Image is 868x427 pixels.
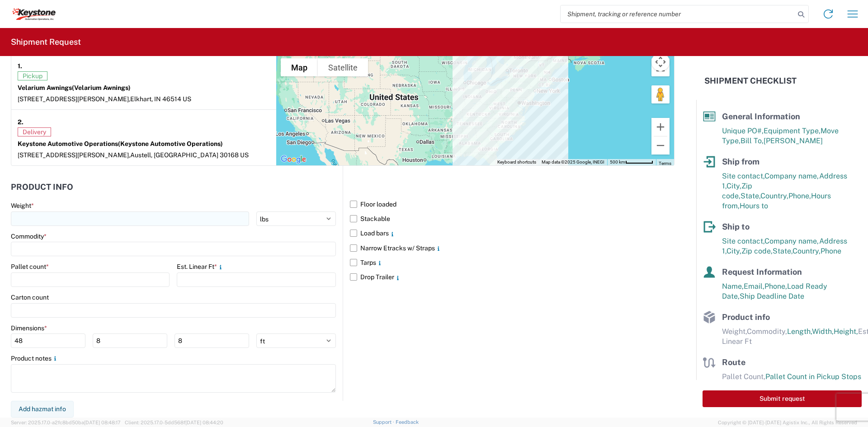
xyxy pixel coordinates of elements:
label: Tarps [350,255,675,270]
span: Request Information [722,267,802,277]
button: Add hazmat info [11,401,74,418]
span: General Information [722,112,800,121]
label: Est. Linear Ft [177,263,224,271]
span: Austell, [GEOGRAPHIC_DATA] 30168 US [130,151,249,159]
span: Zip code, [741,247,773,255]
span: City, [726,182,741,190]
span: State, [741,192,760,200]
label: Pallet count [11,263,49,271]
h2: Shipment Checklist [704,75,797,86]
span: Country, [760,192,788,200]
span: Phone [821,247,841,255]
button: Submit request [703,390,862,407]
span: Site contact, [722,237,764,245]
span: Hours to [740,202,768,210]
strong: Velarium Awnings [18,84,131,91]
span: Ship to [722,222,750,231]
span: Pallet Count in Pickup Stops equals Pallet Count in delivery stops [722,372,861,391]
h2: Product Info [11,183,73,192]
span: [DATE] 08:44:20 [185,420,223,425]
span: State, [773,247,793,255]
input: H [175,333,249,348]
span: Pallet Count, [722,372,765,381]
button: Keyboard shortcuts [497,159,536,165]
span: Commodity, [747,327,787,336]
input: W [93,333,167,348]
span: Product info [722,312,770,322]
span: Unique PO#, [722,127,764,135]
span: Name, [722,282,744,291]
strong: 1. [18,60,22,71]
strong: 2. [18,116,24,127]
span: City, [726,247,741,255]
button: Show street map [281,58,318,76]
span: Bill To, [741,136,764,145]
span: Elkhart, IN 46514 US [130,95,191,103]
strong: Keystone Automotive Operations [18,140,223,147]
span: Equipment Type, [764,127,821,135]
span: Client: 2025.17.0-5dd568f [125,420,223,425]
span: Ship Deadline Date [740,292,804,300]
label: Dimensions [11,324,47,332]
a: Support [373,419,396,425]
button: Map Scale: 500 km per 58 pixels [607,159,656,165]
button: Show satellite imagery [318,58,368,76]
span: Map data ©2025 Google, INEGI [542,160,604,164]
input: L [11,333,85,348]
img: Google [278,154,308,165]
label: Weight [11,202,34,210]
span: Length, [787,327,812,336]
span: Server: 2025.17.0-a2fc8bd50ba [11,420,121,425]
input: Shipment, tracking or reference number [561,5,795,23]
label: Narrow Etracks w/ Straps [350,241,675,255]
button: Zoom in [651,118,670,136]
span: Site contact, [722,172,764,180]
span: 500 km [610,160,625,164]
span: (Velarium Awnings) [72,84,131,91]
a: Terms [659,161,671,166]
label: Load bars [350,226,675,240]
label: Commodity [11,232,47,240]
span: Company name, [764,237,819,245]
span: Ship from [722,157,759,166]
span: Route [722,357,745,367]
span: Copyright © [DATE]-[DATE] Agistix Inc., All Rights Reserved [718,418,857,427]
span: Email, [744,282,764,291]
span: Width, [812,327,834,336]
span: [STREET_ADDRESS][PERSON_NAME], [18,151,130,159]
span: [STREET_ADDRESS][PERSON_NAME], [18,95,130,103]
span: Delivery [18,127,51,136]
a: Open this area in Google Maps (opens a new window) [278,154,308,165]
span: Height, [834,327,858,336]
span: Country, [793,247,821,255]
span: (Keystone Automotive Operations) [118,140,223,147]
h2: Shipment Request [11,37,81,47]
label: Stackable [350,211,675,226]
span: Weight, [722,327,747,336]
label: Product notes [11,354,59,362]
button: Map camera controls [651,53,670,71]
span: Company name, [764,172,819,180]
span: [PERSON_NAME] [764,136,823,145]
label: Carton count [11,293,49,301]
a: Feedback [396,419,419,425]
span: [DATE] 08:48:17 [84,420,121,425]
span: Phone, [788,192,811,200]
span: Phone, [764,282,787,291]
label: Drop Trailer [350,270,675,284]
label: Floor loaded [350,197,675,211]
button: Drag Pegman onto the map to open Street View [651,85,670,103]
button: Zoom out [651,136,670,155]
span: Pickup [18,71,47,80]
